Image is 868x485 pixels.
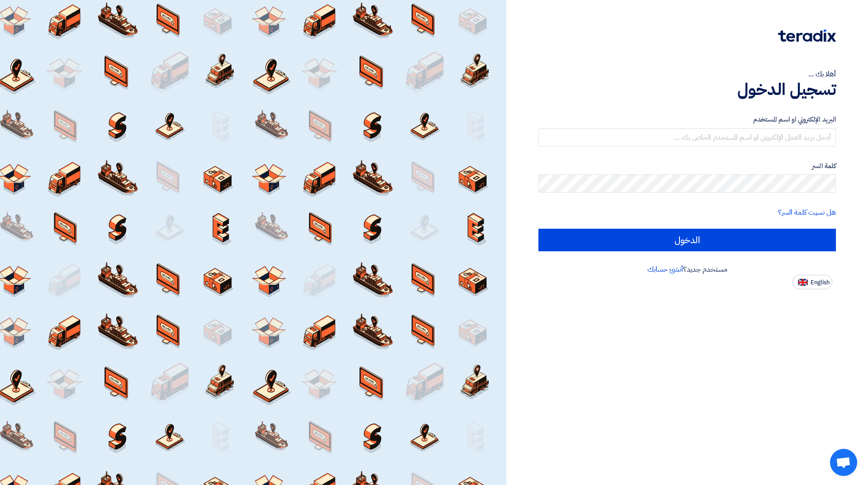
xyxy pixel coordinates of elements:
[778,207,836,218] a: هل نسيت كلمة السر؟
[538,80,836,99] h1: تسجيل الدخول
[538,128,836,146] input: أدخل بريد العمل الإلكتروني او اسم المستخدم الخاص بك ...
[538,69,836,80] div: أهلا بك ...
[798,279,808,286] img: en-US.png
[811,279,830,286] span: English
[793,275,832,289] button: English
[778,29,836,42] img: Teradix logo
[538,114,836,125] label: البريد الإلكتروني او اسم المستخدم
[538,229,836,251] input: الدخول
[538,161,836,171] label: كلمة السر
[647,264,683,275] a: أنشئ حسابك
[830,449,857,476] div: Open chat
[538,264,836,275] div: مستخدم جديد؟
